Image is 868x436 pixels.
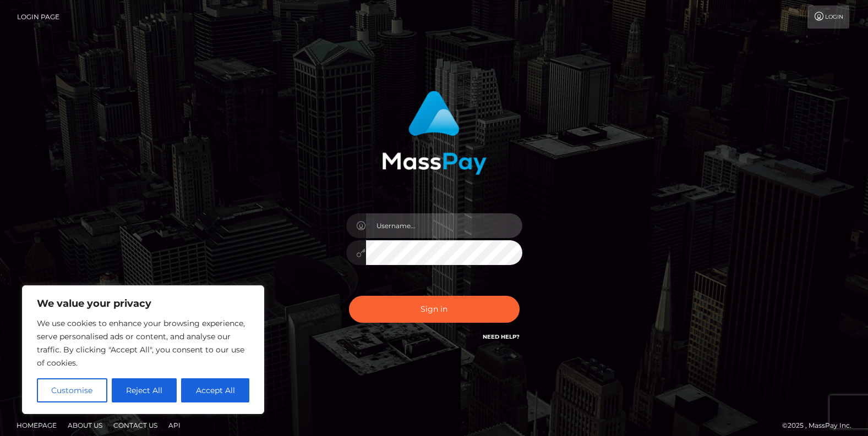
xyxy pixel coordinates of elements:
[366,213,522,238] input: Username...
[37,378,107,402] button: Customise
[37,317,249,369] p: We use cookies to enhance your browsing experience, serve personalised ads or content, and analys...
[349,296,520,323] button: Sign in
[37,297,249,310] p: We value your privacy
[63,417,107,434] a: About Us
[22,285,264,414] div: We value your privacy
[782,420,860,432] div: © 2025 , MassPay Inc.
[12,417,61,434] a: Homepage
[807,5,849,29] a: Login
[181,378,249,402] button: Accept All
[164,417,185,434] a: API
[109,417,162,434] a: Contact Us
[17,5,59,29] a: Login Page
[112,378,177,402] button: Reject All
[382,91,487,175] img: MassPay Login
[483,333,520,340] a: Need Help?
